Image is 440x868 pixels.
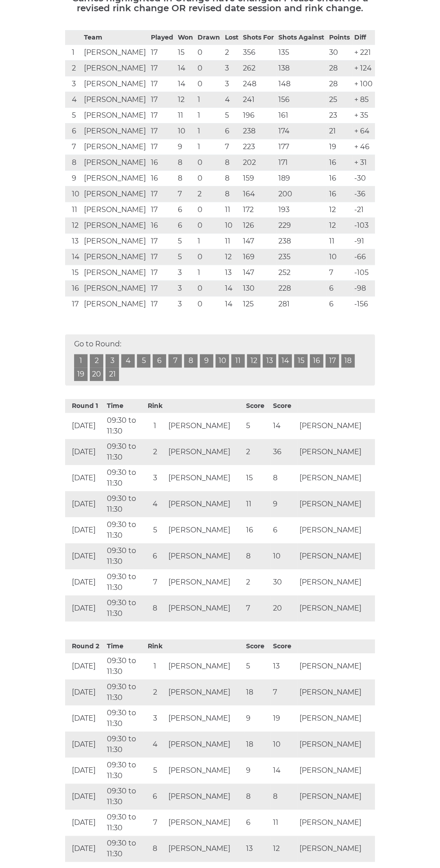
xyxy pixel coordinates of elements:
td: [PERSON_NAME] [297,413,375,439]
td: [DATE] [65,731,105,757]
td: 09:30 to 11:30 [105,491,144,517]
td: 16 [149,217,176,233]
td: 09:30 to 11:30 [105,731,144,757]
th: Shots Against [276,30,326,44]
a: 8 [184,354,198,368]
a: 9 [200,354,213,368]
th: Round 1 [65,399,105,413]
td: [PERSON_NAME] [82,233,149,249]
td: 17 [149,249,176,265]
td: 5 [65,107,82,123]
td: [DATE] [65,595,105,621]
td: 7 [65,139,82,155]
td: 9 [176,139,195,155]
td: 3 [176,296,195,312]
td: 177 [276,139,326,155]
td: 6 [176,202,195,217]
td: + 221 [352,44,375,60]
a: 14 [278,354,292,368]
td: 9 [244,705,271,731]
th: Time [105,399,144,413]
td: 1 [195,92,222,107]
td: 17 [149,76,176,92]
td: 17 [149,107,176,123]
td: -98 [352,280,375,296]
td: 28 [326,60,352,76]
td: 161 [276,107,326,123]
td: [PERSON_NAME] [166,517,244,543]
td: -66 [352,249,375,265]
td: 13 [65,233,82,249]
td: [PERSON_NAME] [82,186,149,202]
td: 356 [241,44,276,60]
a: 6 [153,354,166,368]
td: 09:30 to 11:30 [105,757,144,784]
td: 262 [241,60,276,76]
a: 18 [341,354,355,368]
td: 28 [326,76,352,92]
th: Lost [222,30,240,44]
td: [PERSON_NAME] [82,139,149,155]
td: + 85 [352,92,375,107]
td: 10 [271,731,298,757]
td: 17 [149,139,176,155]
td: [PERSON_NAME] [297,653,375,679]
td: 12 [222,249,240,265]
td: 09:30 to 11:30 [105,679,144,705]
td: [PERSON_NAME] [297,517,375,543]
td: [DATE] [65,465,105,491]
td: [PERSON_NAME] [297,491,375,517]
a: 21 [106,368,119,381]
td: 1 [195,265,222,280]
a: 4 [121,354,135,368]
td: 25 [326,92,352,107]
td: 30 [271,569,298,595]
td: -36 [352,186,375,202]
td: 8 [222,170,240,186]
td: 18 [244,679,271,705]
td: [PERSON_NAME] [82,92,149,107]
td: [PERSON_NAME] [82,249,149,265]
td: 248 [241,76,276,92]
th: Points [326,30,352,44]
td: 4 [65,92,82,107]
td: 7 [222,139,240,155]
td: 7 [144,569,166,595]
td: 11 [176,107,195,123]
td: 19 [271,705,298,731]
a: 17 [326,354,339,368]
td: 30 [326,44,352,60]
td: 10 [326,249,352,265]
td: 1 [65,44,82,60]
td: 125 [241,296,276,312]
td: 16 [326,186,352,202]
td: [PERSON_NAME] [297,705,375,731]
td: + 100 [352,76,375,92]
a: 15 [294,354,308,368]
td: -103 [352,217,375,233]
td: 6 [144,543,166,569]
td: 0 [195,202,222,217]
td: 4 [222,92,240,107]
td: [PERSON_NAME] [82,170,149,186]
td: 16 [326,170,352,186]
td: 09:30 to 11:30 [105,569,144,595]
td: 09:30 to 11:30 [105,595,144,621]
td: 14 [65,249,82,265]
td: 8 [244,543,271,569]
td: 2 [244,439,271,465]
a: 5 [137,354,150,368]
td: 23 [326,107,352,123]
td: 16 [326,155,352,170]
td: [PERSON_NAME] [82,44,149,60]
td: 8 [222,155,240,170]
td: 156 [276,92,326,107]
td: 12 [326,217,352,233]
td: 16 [65,280,82,296]
td: 16 [149,170,176,186]
td: 238 [276,233,326,249]
td: 9 [65,170,82,186]
td: 135 [276,44,326,60]
td: 0 [195,249,222,265]
a: 20 [90,368,103,381]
